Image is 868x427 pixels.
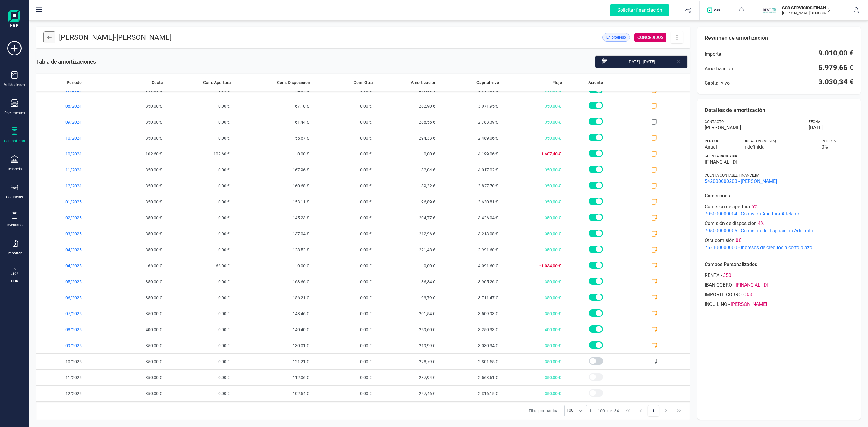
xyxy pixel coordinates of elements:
span: 102,54 € [233,386,313,401]
div: Validaciones [4,83,25,87]
span: 153,11 € [233,194,313,210]
p: Detalles de amortización [705,106,854,115]
span: 0,00 € [233,258,313,274]
span: INQUILINO [705,301,727,308]
span: 0,00 € [313,210,375,226]
button: SCSCD SERVICIOS FINANCIEROS SL[PERSON_NAME][DEMOGRAPHIC_DATA][DEMOGRAPHIC_DATA] [760,1,838,20]
span: 160,68 € [233,178,313,194]
span: 0 % [822,143,854,151]
span: 55,67 € [233,130,313,146]
span: 121,21 € [233,354,313,369]
span: 3.509,93 € [439,306,502,322]
span: 182,04 € [375,162,439,178]
span: 204,77 € [375,210,439,226]
span: 67,10 € [233,98,313,114]
span: 350,00 € [502,130,564,146]
span: Tabla de amortizaciones [36,58,96,66]
span: 148,46 € [233,306,313,322]
span: Periodo [67,80,82,86]
div: Documentos [4,111,25,115]
span: 0,00 € [165,306,233,322]
span: 4.017,02 € [439,162,502,178]
span: 0,00 € [165,290,233,306]
span: Otra comisión [705,237,734,244]
span: 350,00 € [103,194,165,210]
span: Asiento [588,80,603,86]
span: Comisión de apertura [705,203,750,210]
span: 3.426,04 € [439,210,502,226]
span: 0,00 € [313,194,375,210]
span: 3.071,95 € [439,98,502,114]
span: Importe [705,51,721,58]
button: Logo de OPS [703,1,726,20]
span: 04/2025 [36,242,103,258]
button: Last Page [673,405,685,416]
span: 259,60 € [375,322,439,338]
span: 05/2025 [36,274,103,290]
img: SC [763,4,776,17]
span: 350,00 € [502,370,564,385]
span: 0,00 € [165,322,233,338]
p: [PERSON_NAME] - [59,33,171,42]
span: 1 [589,408,592,414]
span: IMPORTE COBRO [705,291,742,298]
span: 0,00 € [165,226,233,242]
span: Com. Disposición [277,80,310,86]
span: 10/2024 [36,146,103,162]
span: 0,00 € [165,338,233,353]
span: 2.316,15 € [439,386,502,401]
span: 247,46 € [375,386,439,401]
span: 350,00 € [103,370,165,385]
span: 0,00 € [313,242,375,258]
div: Inventario [6,223,23,228]
span: 102,60 € [165,146,233,162]
span: 04/2025 [36,258,103,274]
img: Logo Finanedi [8,10,20,29]
span: 350,00 € [103,114,165,130]
span: 186,34 € [375,274,439,290]
span: 0,00 € [313,386,375,401]
span: 66,00 € [165,258,233,274]
button: Previous Page [635,405,646,416]
span: 0,00 € [165,370,233,385]
p: Resumen de amortización [705,34,854,42]
span: 0,00 € [375,258,439,274]
span: 0,00 € [165,386,233,401]
span: 156,21 € [233,290,313,306]
span: 282,90 € [375,98,439,114]
span: 0,00 € [375,146,439,162]
span: [FINANCIAL_ID] [736,281,768,289]
span: 0,00 € [313,178,375,194]
span: 350,00 € [103,130,165,146]
span: 350,00 € [103,178,165,194]
span: 0,00 € [165,194,233,210]
span: 3.030,34 € [818,77,854,87]
span: de [607,408,612,414]
span: 0,00 € [165,242,233,258]
div: OCR [11,279,18,284]
span: 34 [614,408,619,414]
span: 12/2025 [36,386,103,401]
span: 0,00 € [165,114,233,130]
div: - [705,301,854,308]
span: Indefinida [744,143,814,151]
span: 0,00 € [313,338,375,353]
span: Cuenta bancaria [705,154,737,159]
span: 221,48 € [375,242,439,258]
span: En progreso [606,35,626,40]
span: 350,00 € [502,162,564,178]
span: IBAN COBRO [705,281,732,289]
span: 2.563,61 € [439,370,502,385]
span: Cuota [152,80,163,86]
span: Com. Apertura [203,80,231,86]
span: 350,00 € [103,162,165,178]
span: Flujo [552,80,562,86]
span: RENTA [705,272,719,279]
span: 400,00 € [502,322,564,338]
span: 140,40 € [233,322,313,338]
span: 0,00 € [313,114,375,130]
span: 228,79 € [375,354,439,369]
span: 0,00 € [313,258,375,274]
div: Contabilidad [4,139,25,143]
span: 350,00 € [502,306,564,322]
